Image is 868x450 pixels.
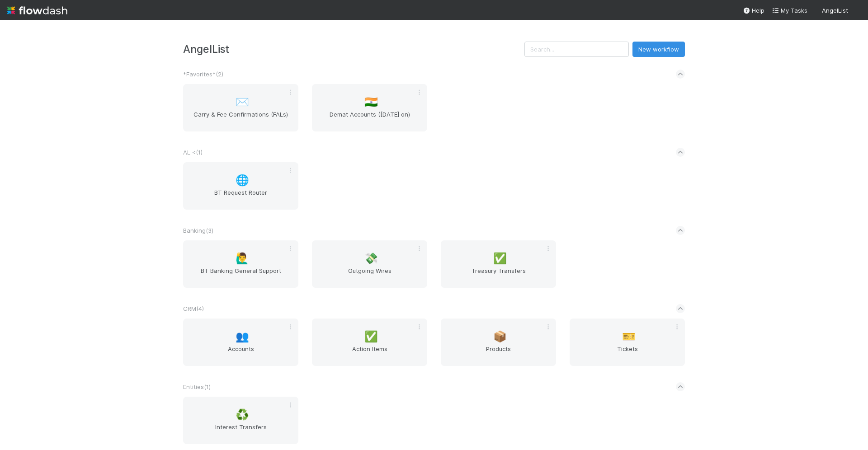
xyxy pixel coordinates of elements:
[772,6,807,15] a: My Tasks
[622,331,636,342] span: 🎫
[441,240,556,288] a: ✅Treasury Transfers
[183,227,213,234] span: Banking ( 3 )
[493,331,507,342] span: 📦
[183,319,298,366] a: 👥Accounts
[312,319,427,366] a: ✅Action Items
[183,162,298,210] a: 🌐BT Request Router
[236,331,249,342] span: 👥
[183,383,211,390] span: Entities ( 1 )
[822,7,848,14] span: AngelList
[364,331,378,342] span: ✅
[524,42,629,57] input: Search...
[183,397,298,444] a: ♻️Interest Transfers
[364,96,378,108] span: 🇮🇳
[316,266,424,284] span: Outgoing Wires
[187,266,295,284] span: BT Banking General Support
[183,305,204,312] span: CRM ( 4 )
[852,6,861,15] img: avatar_c597f508-4d28-4c7c-92e0-bd2d0d338f8e.png
[187,344,295,362] span: Accounts
[316,110,424,128] span: Demat Accounts ([DATE] on)
[573,344,681,362] span: Tickets
[743,6,764,15] div: Help
[7,3,67,18] img: logo-inverted-e16ddd16eac7371096b0.svg
[183,70,223,78] span: *Favorites* ( 2 )
[316,344,424,362] span: Action Items
[183,240,298,288] a: 🙋‍♂️BT Banking General Support
[236,409,249,421] span: ♻️
[183,43,524,55] h3: AngelList
[772,7,807,14] span: My Tasks
[632,42,685,57] button: New workflow
[444,266,552,284] span: Treasury Transfers
[312,240,427,288] a: 💸Outgoing Wires
[570,319,685,366] a: 🎫Tickets
[441,319,556,366] a: 📦Products
[312,84,427,131] a: 🇮🇳Demat Accounts ([DATE] on)
[236,174,249,186] span: 🌐
[187,422,295,441] span: Interest Transfers
[493,253,507,264] span: ✅
[187,110,295,128] span: Carry & Fee Confirmations (FALs)
[183,149,203,156] span: AL < ( 1 )
[236,253,249,264] span: 🙋‍♂️
[183,84,298,131] a: ✉️Carry & Fee Confirmations (FALs)
[236,96,249,108] span: ✉️
[364,253,378,264] span: 💸
[444,344,552,362] span: Products
[187,188,295,206] span: BT Request Router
